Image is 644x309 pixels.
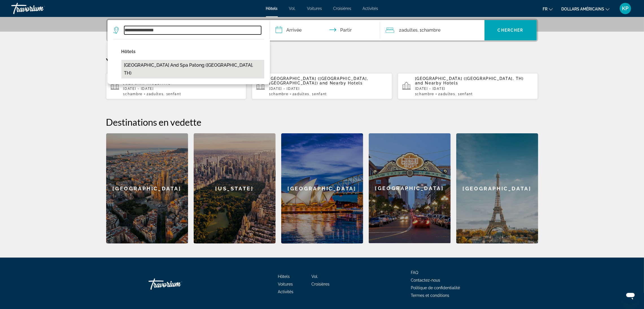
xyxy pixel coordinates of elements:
[415,87,534,91] p: [DATE] - [DATE]
[149,92,164,96] span: Adultes
[314,92,327,96] span: Enfant
[543,5,553,13] button: Changer de langue
[106,133,188,243] a: [GEOGRAPHIC_DATA]
[311,274,318,279] a: Vol.
[269,76,368,85] span: [GEOGRAPHIC_DATA] ([GEOGRAPHIC_DATA], [GEOGRAPHIC_DATA])
[278,274,290,279] a: Hôtels
[498,28,523,32] font: Chercher
[460,92,473,96] span: Enfant
[309,92,327,96] span: , 1
[320,81,363,85] span: and Nearby Hotels
[11,1,68,16] a: Travorium
[456,133,538,243] a: [GEOGRAPHIC_DATA]
[418,27,422,33] font: , 1
[402,27,418,33] font: adultes
[147,92,163,96] span: 2
[455,92,473,96] span: , 1
[106,73,246,99] button: Hotels in [GEOGRAPHIC_DATA], [GEOGRAPHIC_DATA][DATE] - [DATE]1Chambre2Adultes, 1Enfant
[399,27,402,33] font: 2
[438,92,455,96] span: 2
[149,276,205,293] a: Travorium
[484,20,537,40] button: Chercher
[194,133,276,243] a: [US_STATE]
[621,286,639,304] iframe: Bouton de lancement de la fenêtre de messagerie
[622,5,629,11] font: KP
[278,282,293,286] a: Voitures
[121,48,264,56] p: Hôtels
[292,92,309,96] span: 2
[289,6,296,11] a: Vol.
[417,92,435,96] span: Chambre
[440,92,455,96] span: Adultes
[281,133,363,243] a: [GEOGRAPHIC_DATA]
[415,81,458,85] span: and Nearby Hotels
[106,116,538,128] h2: Destinations en vedette
[411,286,460,290] a: Politique de confidentialité
[123,92,143,96] span: 1
[278,290,293,294] a: Activités
[266,6,278,11] a: Hôtels
[415,76,524,81] span: [GEOGRAPHIC_DATA] ([GEOGRAPHIC_DATA], TH)
[108,20,537,40] div: Widget de recherche
[168,92,181,96] span: Enfant
[294,92,309,96] span: Adultes
[561,7,604,11] font: dollars américains
[252,73,392,99] button: [GEOGRAPHIC_DATA] ([GEOGRAPHIC_DATA], [GEOGRAPHIC_DATA]) and Nearby Hotels[DATE] - [DATE]1Chambre...
[363,6,378,11] a: Activités
[271,92,289,96] span: Chambre
[380,20,484,40] button: Voyageurs : 2 adultes, 0 enfants
[125,92,143,96] span: Chambre
[543,7,547,11] font: fr
[269,92,288,96] span: 1
[618,3,633,14] button: Menu utilisateur
[411,278,440,282] a: Contactez-nous
[333,6,352,11] a: Croisières
[311,282,329,286] a: Croisières
[121,60,264,79] button: [GEOGRAPHIC_DATA] and Spa Patong ([GEOGRAPHIC_DATA], TH)
[106,56,538,67] p: Your Recent Searches
[422,27,441,33] font: Chambre
[163,92,181,96] span: , 1
[270,20,380,40] button: Dates d'arrivée et de départ
[561,5,610,13] button: Changer de devise
[307,6,322,11] a: Voitures
[269,87,388,91] p: [DATE] - [DATE]
[411,293,449,298] a: Termes et conditions
[123,87,242,91] p: [DATE] - [DATE]
[411,270,418,275] a: FAQ
[369,133,451,243] a: [GEOGRAPHIC_DATA]
[398,73,538,99] button: [GEOGRAPHIC_DATA] ([GEOGRAPHIC_DATA], TH) and Nearby Hotels[DATE] - [DATE]1Chambre2Adultes, 1Enfant
[415,92,434,96] span: 1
